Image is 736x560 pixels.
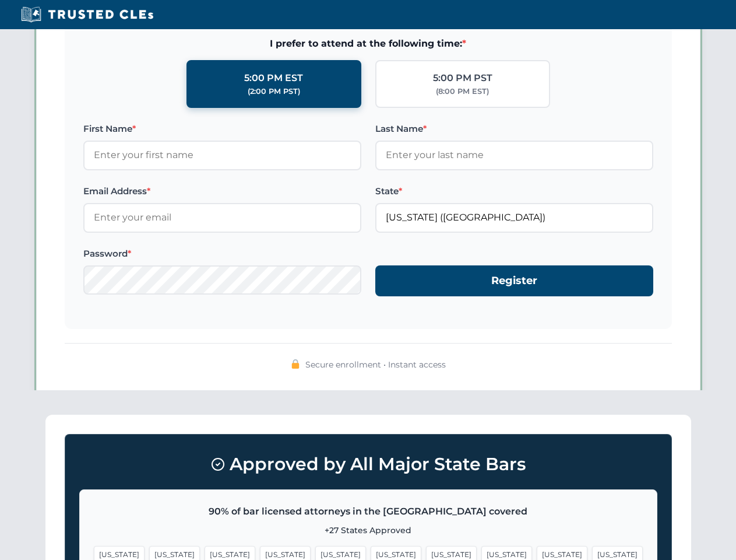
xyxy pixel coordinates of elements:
[436,86,489,97] div: (8:00 PM EST)
[375,203,653,232] input: Florida (FL)
[433,71,492,86] div: 5:00 PM PST
[291,359,300,369] img: 🔒
[248,86,300,97] div: (2:00 PM PST)
[79,449,657,480] h3: Approved by All Major State Bars
[375,141,653,170] input: Enter your last name
[83,184,361,198] label: Email Address
[83,203,361,232] input: Enter your email
[305,358,446,371] span: Secure enrollment • Instant access
[83,36,653,51] span: I prefer to attend at the following time:
[83,122,361,136] label: First Name
[375,184,653,198] label: State
[94,524,643,537] p: +27 States Approved
[17,6,157,23] img: Trusted CLEs
[244,71,303,86] div: 5:00 PM EST
[375,265,653,296] button: Register
[83,247,361,261] label: Password
[375,122,653,136] label: Last Name
[83,141,361,170] input: Enter your first name
[94,504,643,519] p: 90% of bar licensed attorneys in the [GEOGRAPHIC_DATA] covered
